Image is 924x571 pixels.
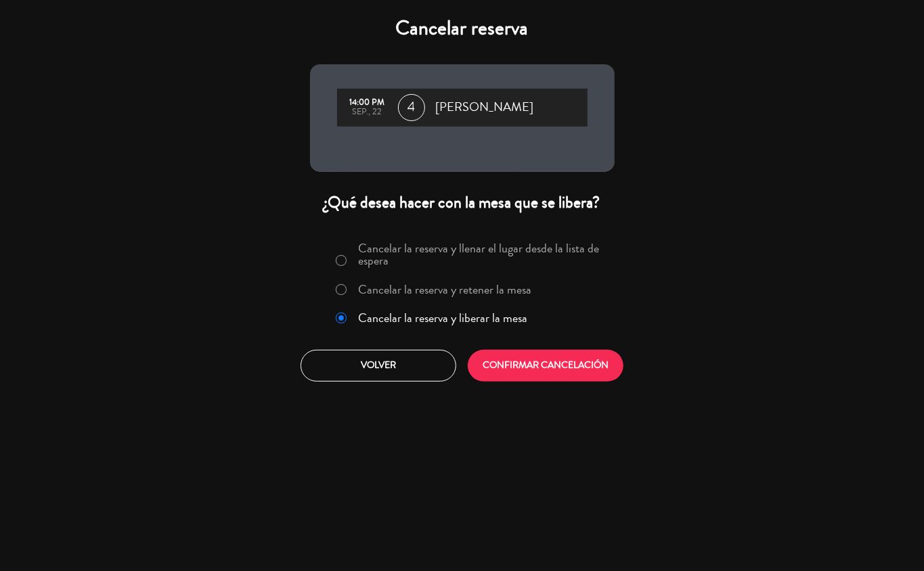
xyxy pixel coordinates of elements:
[310,16,615,41] h4: Cancelar reserva
[468,350,623,382] button: CONFIRMAR CANCELACIÓN
[358,242,606,267] label: Cancelar la reserva y llenar el lugar desde la lista de espera
[344,98,391,108] div: 14:00 PM
[301,350,456,382] button: Volver
[436,97,534,118] span: [PERSON_NAME]
[358,312,527,324] label: Cancelar la reserva y liberar la mesa
[310,192,615,213] div: ¿Qué desea hacer con la mesa que se libera?
[344,108,391,117] div: sep., 22
[358,283,531,296] label: Cancelar la reserva y retener la mesa
[398,94,425,121] span: 4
